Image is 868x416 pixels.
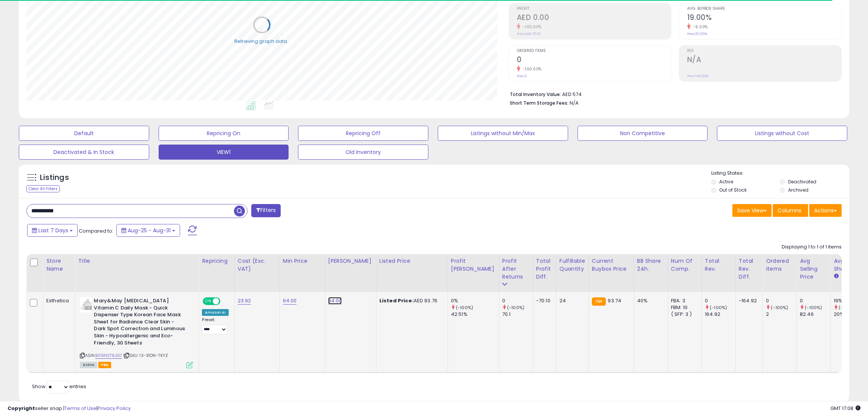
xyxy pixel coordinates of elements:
[8,405,35,412] strong: Copyright
[687,55,841,66] h2: N/A
[510,91,561,98] b: Total Inventory Value:
[79,227,113,235] span: Compared to:
[517,49,671,53] span: Ordered Items
[298,126,428,141] button: Repricing Off
[578,126,708,141] button: Non Competitive
[520,66,542,72] small: -100.00%
[771,305,788,311] small: (-100%)
[379,297,414,304] b: Listed Price:
[510,89,836,98] li: AED 574
[510,100,568,106] b: Short Term Storage Fees:
[46,297,69,304] div: Esthetica
[671,304,696,311] div: FBM: 10
[788,178,816,185] label: Deactivated
[705,311,735,318] div: 164.92
[80,362,97,368] span: All listings currently available for purchase on Amazon
[809,204,842,217] button: Actions
[536,297,550,304] div: -70.10
[637,297,662,304] div: 40%
[219,298,231,305] span: OFF
[834,273,838,280] small: Avg BB Share.
[438,126,568,141] button: Listings without Min/Max
[717,126,847,141] button: Listings without Cost
[116,224,180,237] button: Aug-25 - Aug-31
[687,32,707,36] small: Prev: 20.00%
[719,187,747,193] label: Out of Stock
[251,204,281,217] button: Filters
[234,38,289,44] div: Retrieving graph data..
[732,204,772,217] button: Save View
[8,405,131,412] div: seller snap | |
[204,298,213,305] span: ON
[98,405,131,412] a: Privacy Policy
[592,297,606,306] small: FBA
[671,311,696,318] div: ( SFP: 3 )
[517,7,671,11] span: Profit
[536,257,553,281] div: Total Profit Diff.
[32,383,86,390] span: Show: entries
[570,99,579,107] span: N/A
[98,362,111,368] span: FBA
[456,305,473,311] small: (-100%)
[559,257,585,273] div: Fulfillable Quantity
[283,257,322,265] div: Min Price
[123,352,168,358] span: | SKU: 13-31ON-7KYZ
[705,257,732,273] div: Total Rev.
[26,185,60,192] div: Clear All Filters
[739,297,757,304] div: -164.92
[202,257,231,265] div: Repricing
[687,49,841,53] span: ROI
[78,257,196,265] div: Title
[502,311,533,318] div: 70.1
[517,32,541,36] small: Prev: AED 70.10
[517,55,671,66] h2: 0
[710,305,727,311] small: (-100%)
[834,297,864,304] div: 19%
[95,352,122,359] a: B09NST9JG7
[520,24,542,30] small: -100.00%
[502,297,533,304] div: 0
[202,317,228,334] div: Preset:
[671,257,698,273] div: Num of Comp.
[502,257,530,281] div: Profit After Returns
[800,311,830,318] div: 82.46
[298,145,428,160] button: Old Inventory
[328,297,342,305] a: 94.00
[766,297,796,304] div: 0
[40,172,69,183] h5: Listings
[719,178,733,185] label: Active
[788,187,808,193] label: Archived
[27,224,78,237] button: Last 7 Days
[451,297,499,304] div: 0%
[687,7,841,11] span: Avg. Buybox Share
[379,257,445,265] div: Listed Price
[283,297,297,305] a: 64.00
[834,311,864,318] div: 20%
[451,257,496,273] div: Profit [PERSON_NAME]
[800,257,827,281] div: Avg Selling Price
[238,257,277,273] div: Cost (Exc. VAT)
[46,257,72,273] div: Store Name
[782,244,842,251] div: Displaying 1 to 1 of 1 items
[80,297,92,312] img: 31oS0orhMSL._SL40_.jpg
[507,305,524,311] small: (-100%)
[805,305,822,311] small: (-100%)
[773,204,808,217] button: Columns
[19,126,149,141] button: Default
[238,297,251,305] a: 23.92
[592,257,631,273] div: Current Buybox Price
[38,227,68,234] span: Last 7 Days
[328,257,373,265] div: [PERSON_NAME]
[711,170,850,177] p: Listing States:
[637,257,665,273] div: BB Share 24h.
[691,24,708,30] small: -5.00%
[687,13,841,23] h2: 19.00%
[128,227,171,234] span: Aug-25 - Aug-31
[778,207,801,214] span: Columns
[800,297,830,304] div: 0
[705,297,735,304] div: 0
[687,74,709,78] small: Prev: 146.53%
[766,257,793,273] div: Ordered Items
[834,257,861,273] div: Avg BB Share
[94,297,185,348] b: Mary&May [MEDICAL_DATA] Vitamin C Daily Mask - Quick Dispenser Type Korean Face Mask Sheet for Ra...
